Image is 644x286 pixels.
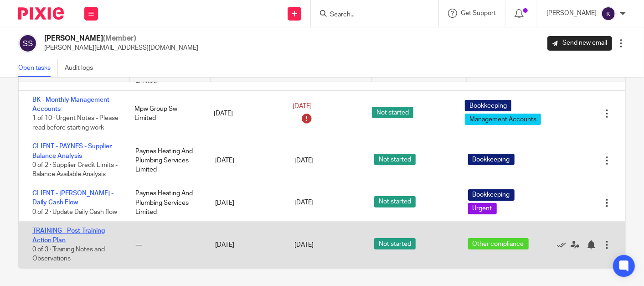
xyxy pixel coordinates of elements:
input: Search [329,11,411,19]
span: Urgent [468,203,497,214]
h2: [PERSON_NAME] [44,34,198,43]
img: svg%3E [601,6,616,21]
p: [PERSON_NAME] [546,9,597,18]
span: [DATE] [293,103,312,109]
span: Bookkeeping [468,154,515,165]
span: Not started [374,154,416,165]
a: Send new email [547,36,612,51]
span: 0 of 2 · Supplier Credit Limits - Balance Available Analysis [32,162,118,178]
div: --- [126,236,206,254]
a: CLIENT - PAYNES - Supplier Balance Analysis [32,143,112,159]
span: [DATE] [295,200,314,206]
span: Other compliance [468,238,529,250]
span: Management Accounts [465,114,541,125]
img: svg%3E [18,34,37,53]
a: TRAINING - Post-Training Action Plan [32,228,105,243]
span: 1 of 10 · Urgent Notes - Please read before starting work [32,115,118,131]
div: Paynes Heating And Plumbing Services Limited [126,184,206,221]
div: Mpw Group Sw Limited [125,100,205,128]
span: 0 of 3 · Training Notes and Observations [32,246,105,262]
span: [DATE] [295,157,314,164]
div: [DATE] [206,194,286,212]
span: [DATE] [295,242,314,248]
span: Bookkeeping [465,100,511,111]
span: Not started [372,107,413,118]
a: CLIENT - [PERSON_NAME] - Daily Cash Flow [32,190,113,206]
a: Mark as done [557,240,571,250]
span: Not started [374,238,416,250]
div: [DATE] [205,104,284,123]
span: Bookkeeping [468,189,515,201]
div: [DATE] [206,151,286,170]
span: (Member) [103,35,136,42]
span: Get Support [461,10,496,16]
a: Audit logs [65,59,100,77]
div: Paynes Heating And Plumbing Services Limited [126,142,206,179]
p: [PERSON_NAME][EMAIL_ADDRESS][DOMAIN_NAME] [44,43,198,52]
a: Open tasks [18,59,58,77]
img: Pixie [18,7,64,20]
span: Not started [374,196,416,208]
span: 0 of 2 · Update Daily Cash flow [32,209,117,215]
a: BK - Monthly Management Accounts [32,97,109,112]
div: [DATE] [206,236,286,254]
